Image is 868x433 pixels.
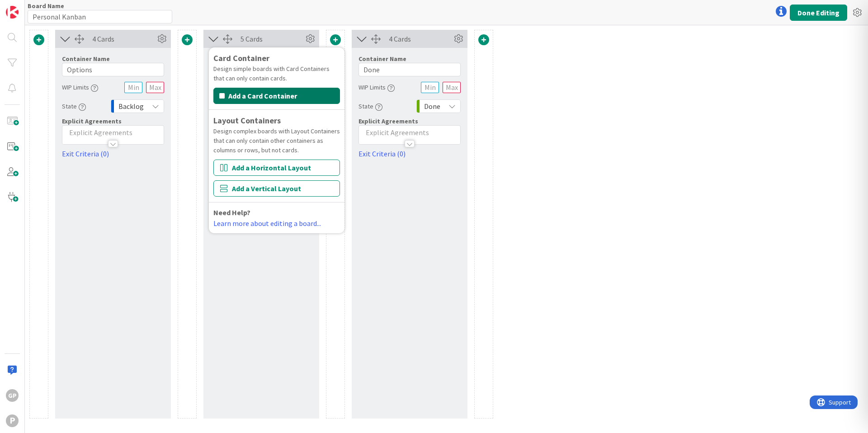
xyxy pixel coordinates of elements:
[359,55,406,63] label: Container Name
[6,414,19,427] div: P
[92,33,155,44] div: 4 Cards
[28,2,64,10] label: Board Name
[213,64,340,83] div: Design simple boards with Card Containers that can only contain cards.
[359,117,418,125] span: Explicit Agreements
[6,6,19,19] img: Visit kanbanzone.com
[421,82,439,93] input: Min
[62,63,164,76] input: Add container name...
[213,180,340,197] button: Add a Vertical Layout
[389,33,452,44] div: 4 Cards
[213,219,321,228] a: Learn more about editing a board...
[19,1,41,12] span: Support
[359,148,461,159] a: Exit Criteria (0)
[118,100,144,113] span: Backlog
[213,208,250,217] b: Need Help?
[6,389,19,402] div: GP
[62,55,110,63] label: Container Name
[213,52,340,64] div: Card Container
[359,98,382,114] div: State
[359,79,395,95] div: WIP Limits
[790,5,847,21] button: Done Editing
[424,100,440,113] span: Done
[213,88,340,104] button: Add a Card Container
[62,148,164,159] a: Exit Criteria (0)
[443,82,461,93] input: Max
[62,98,86,114] div: State
[359,63,461,76] input: Add container name...
[213,160,340,176] button: Add a Horizontal Layout
[241,33,303,44] div: 5 Cards
[146,82,164,93] input: Max
[62,79,98,95] div: WIP Limits
[213,127,340,155] div: Design complex boards with Layout Containers that can only contain other containers as columns or...
[124,82,142,93] input: Min
[213,114,340,127] div: Layout Containers
[62,117,122,125] span: Explicit Agreements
